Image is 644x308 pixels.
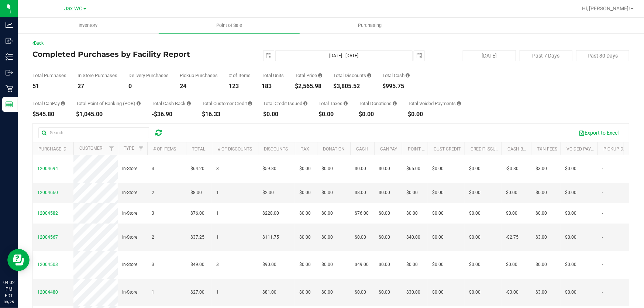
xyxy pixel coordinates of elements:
span: $0.00 [506,261,517,268]
span: 12004503 [37,262,58,267]
div: $0.00 [408,111,461,117]
span: $64.20 [190,165,204,172]
span: In-Store [122,189,137,196]
inline-svg: Inbound [6,37,13,45]
div: 51 [32,83,66,89]
inline-svg: Retail [6,85,13,92]
span: select [414,51,424,61]
span: $0.00 [321,234,333,241]
span: 1 [152,289,154,296]
div: $545.80 [32,111,65,117]
a: Purchase ID [38,146,66,152]
span: $0.00 [321,289,333,296]
a: Back [32,41,44,46]
span: $0.00 [355,289,366,296]
span: $0.00 [432,234,444,241]
div: Total Point of Banking (POB) [76,101,141,106]
span: $0.00 [565,234,576,241]
span: $111.75 [262,234,279,241]
span: $0.00 [406,210,418,217]
span: 3 [152,165,154,172]
i: Sum of the successful, non-voided cash payment transactions for all purchases in the date range. ... [406,73,410,78]
div: Total Donations [359,101,397,106]
a: Filter [135,142,147,155]
div: 27 [78,83,117,89]
span: $27.00 [190,289,204,296]
a: Customer [79,146,102,151]
div: $2,565.98 [295,83,322,89]
span: $0.00 [506,189,517,196]
div: Total Price [295,73,322,78]
span: $8.00 [190,189,202,196]
span: $0.00 [321,210,333,217]
span: In-Store [122,210,137,217]
span: $0.00 [565,210,576,217]
a: CanPay [380,146,397,152]
a: Cash [356,146,368,152]
div: Total Taxes [318,101,348,106]
span: - [602,210,603,217]
span: 3 [216,165,219,172]
span: $0.00 [535,261,547,268]
div: In Store Purchases [78,73,117,78]
a: Point of Sale [159,18,300,33]
div: Total Customer Credit [202,101,252,106]
span: - [602,189,603,196]
div: $3,805.52 [333,83,371,89]
i: Sum of the cash-back amounts from rounded-up electronic payments for all purchases in the date ra... [187,101,191,106]
span: $0.00 [406,261,418,268]
div: -$36.90 [152,111,191,117]
div: Delivery Purchases [128,73,169,78]
span: In-Store [122,165,137,172]
span: $0.00 [432,210,444,217]
i: Sum of all round-up-to-next-dollar total price adjustments for all purchases in the date range. [393,101,397,106]
span: Point of Sale [206,22,252,29]
span: - [602,289,603,296]
span: 12004694 [37,166,58,171]
span: $0.00 [379,289,390,296]
span: $0.00 [432,261,444,268]
span: 2 [152,189,154,196]
span: 12004582 [37,211,58,216]
span: $3.00 [535,165,547,172]
div: 0 [128,83,169,89]
span: $3.00 [535,289,547,296]
div: Total Credit Issued [263,101,307,106]
i: Sum of the successful, non-voided point-of-banking payment transactions, both via payment termina... [137,101,141,106]
span: $0.00 [469,234,481,241]
a: Type [124,146,134,151]
div: # of Items [229,73,251,78]
input: Search... [38,127,149,138]
span: $228.00 [262,210,279,217]
a: Credit Issued [471,146,501,152]
span: - [602,165,603,172]
i: Sum of the total taxes for all purchases in the date range. [344,101,348,106]
span: $0.00 [565,289,576,296]
a: Tax [301,146,309,152]
span: 12004660 [37,190,58,195]
span: $0.00 [379,234,390,241]
div: Total Voided Payments [408,101,461,106]
span: $0.00 [379,210,390,217]
span: 12004480 [37,290,58,295]
div: Pickup Purchases [180,73,218,78]
span: $30.00 [406,289,420,296]
div: $995.75 [382,83,410,89]
span: Inventory [69,22,107,29]
span: $0.00 [355,234,366,241]
span: 1 [216,234,219,241]
span: $0.00 [565,261,576,268]
span: 1 [216,189,219,196]
a: Donation [323,146,345,152]
span: $0.00 [432,289,444,296]
span: $0.00 [469,289,481,296]
a: Cust Credit [434,146,461,152]
span: $0.00 [355,165,366,172]
div: $1,045.00 [76,111,141,117]
span: $3.00 [535,234,547,241]
span: $0.00 [379,261,390,268]
span: - [602,261,603,268]
i: Sum of the discount values applied to the all purchases in the date range. [367,73,371,78]
span: 1 [216,210,219,217]
a: Filter [106,142,118,155]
